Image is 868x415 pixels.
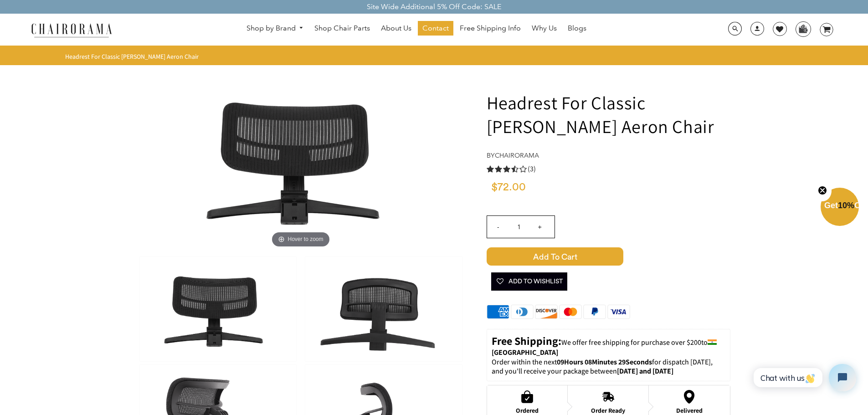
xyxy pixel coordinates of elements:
[487,152,730,159] h4: by
[813,180,832,201] button: Close teaser
[164,68,437,250] img: Headrest For Classic Herman Miller Aeron Chair - chairorama
[492,334,725,358] p: to
[557,357,652,367] span: 09Hours 08Minutes 29Seconds
[140,256,296,361] img: Headrest For Classic Herman Miller Aeron Chair - chairorama
[26,22,117,38] img: chairorama
[527,21,561,36] a: Why Us
[314,24,370,33] span: Shop Chair Parts
[422,24,449,33] span: Contact
[65,52,202,61] nav: breadcrumbs
[460,24,521,33] span: Free Shipping Info
[491,272,567,291] button: Add To Wishlist
[561,338,701,347] span: We offer free shipping for purchase over $200
[242,21,308,36] a: Shop by Brand
[589,407,628,414] div: Order Ready
[821,189,859,227] div: Get10%OffClose teaser
[487,247,730,266] button: Add to Cart
[164,154,437,163] a: Headrest For Classic Herman Miller Aeron Chair - chairoramaHover to zoom
[492,348,558,357] strong: [GEOGRAPHIC_DATA]
[744,356,864,399] iframe: Tidio Chat
[487,216,509,238] input: -
[532,24,557,33] span: Why Us
[305,256,462,361] img: Headrest For Classic Herman Miller Aeron Chair - chairorama
[156,21,677,38] nav: DesktopNavigation
[838,201,854,210] span: 10%
[528,164,536,174] span: (3)
[376,21,416,36] a: About Us
[495,151,539,159] a: chairorama
[487,247,623,266] span: Add to Cart
[487,164,730,174] a: 3.3 rating (3 votes)
[824,201,866,210] span: Get Off
[418,21,453,36] a: Contact
[487,91,730,138] h1: Headrest For Classic [PERSON_NAME] Aeron Chair
[516,407,539,414] div: Ordered
[491,182,526,193] span: $72.00
[492,358,725,377] p: Order within the next for dispatch [DATE], and you'll receive your package between
[65,52,199,61] span: Headrest For Classic [PERSON_NAME] Aeron Chair
[617,366,673,376] strong: [DATE] and [DATE]
[563,21,591,36] a: Blogs
[381,24,411,33] span: About Us
[796,22,810,36] img: WhatsApp_Image_2024-07-12_at_16.23.01.webp
[492,333,561,348] strong: Free Shipping:
[568,24,586,33] span: Blogs
[310,21,375,36] a: Shop Chair Parts
[455,21,525,36] a: Free Shipping Info
[670,407,709,414] div: Delivered
[529,216,551,238] input: +
[496,272,563,291] span: Add To Wishlist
